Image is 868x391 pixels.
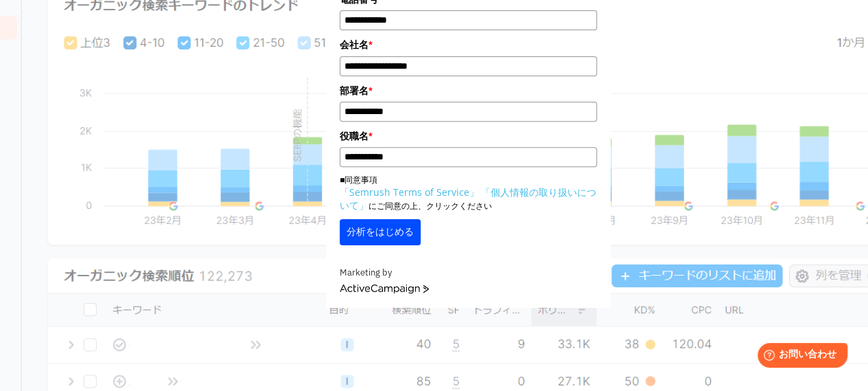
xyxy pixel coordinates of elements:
button: 分析をはじめる [340,219,421,245]
label: 役職名 [340,129,597,144]
div: Marketing by [340,266,597,280]
label: 部署名 [340,83,597,98]
iframe: Help widget launcher [746,337,853,376]
a: 「Semrush Terms of Service」 [340,186,479,199]
p: ■同意事項 にご同意の上、クリックください [340,174,597,212]
a: 「個人情報の取り扱いについて」 [340,186,596,212]
label: 会社名 [340,37,597,52]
